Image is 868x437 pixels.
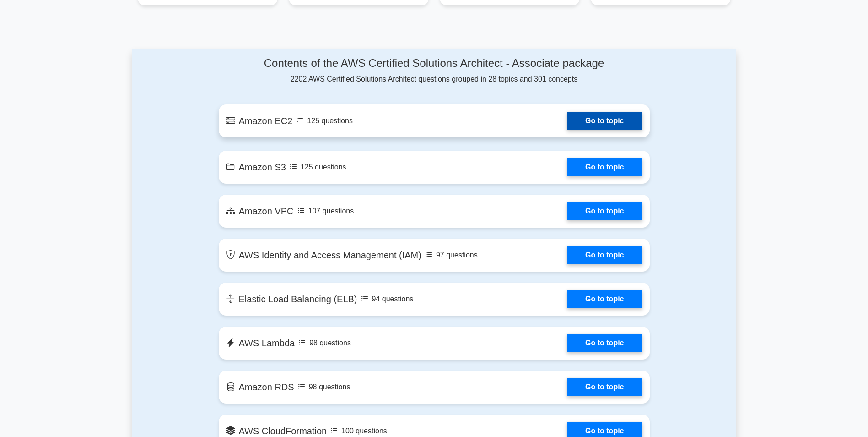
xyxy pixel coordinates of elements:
[567,112,642,130] a: Go to topic
[567,290,642,308] a: Go to topic
[567,202,642,220] a: Go to topic
[567,334,642,352] a: Go to topic
[567,246,642,264] a: Go to topic
[567,158,642,176] a: Go to topic
[219,57,650,70] h4: Contents of the AWS Certified Solutions Architect - Associate package
[567,378,642,396] a: Go to topic
[219,57,650,85] div: 2202 AWS Certified Solutions Architect questions grouped in 28 topics and 301 concepts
